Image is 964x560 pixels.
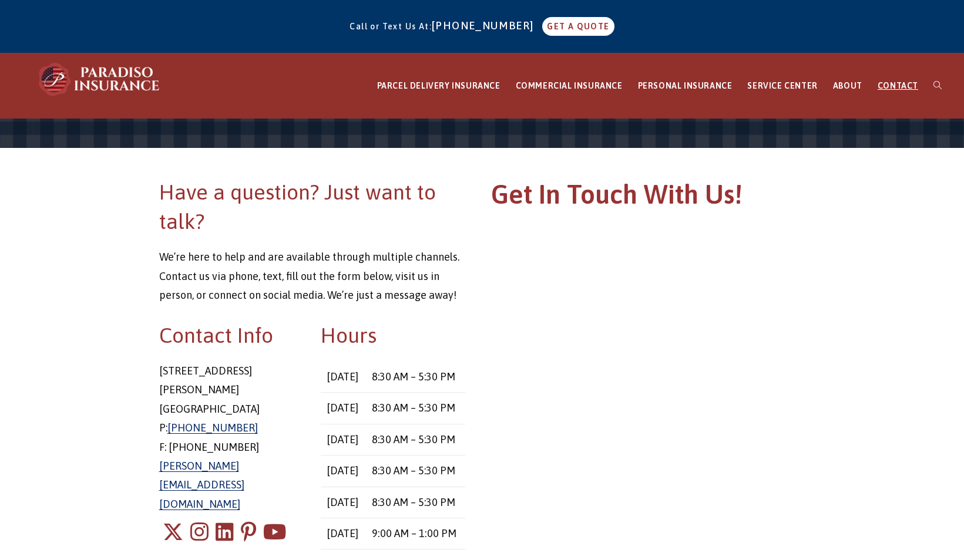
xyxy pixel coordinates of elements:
[216,514,234,551] a: LinkedIn
[263,514,286,551] a: Youtube
[159,460,244,510] a: [PERSON_NAME][EMAIL_ADDRESS][DOMAIN_NAME]
[159,362,304,514] p: [STREET_ADDRESS] [PERSON_NAME][GEOGRAPHIC_DATA] P: F: [PHONE_NUMBER]
[372,433,455,446] time: 8:30 AM – 5:30 PM
[321,424,365,455] td: [DATE]
[377,81,501,90] span: PARCEL DELIVERY INSURANCE
[190,514,209,551] a: Instagram
[870,53,926,119] a: CONTACT
[241,514,256,551] a: Pinterest
[159,248,466,305] p: We’re here to help and are available through multiple channels. Contact us via phone, text, fill ...
[516,81,623,90] span: COMMERCIAL INSURANCE
[542,17,614,36] a: GET A QUOTE
[638,81,733,90] span: PERSONAL INSURANCE
[372,370,455,383] time: 8:30 AM – 5:30 PM
[432,19,540,32] a: [PHONE_NUMBER]
[321,362,365,393] td: [DATE]
[372,464,455,477] time: 8:30 AM – 5:30 PM
[740,53,825,119] a: SERVICE CENTER
[370,53,508,119] a: PARCEL DELIVERY INSURANCE
[491,177,798,218] h1: Get In Touch With Us!
[372,527,456,539] time: 9:00 AM – 1:00 PM
[878,81,918,90] span: CONTACT
[747,81,817,90] span: SERVICE CENTER
[159,177,466,237] h2: Have a question? Just want to talk?
[508,53,630,119] a: COMMERCIAL INSURANCE
[321,456,365,487] td: [DATE]
[167,421,258,434] a: [PHONE_NUMBER]
[159,321,304,350] h2: Contact Info
[321,487,365,518] td: [DATE]
[825,53,870,119] a: ABOUT
[321,321,465,350] h2: Hours
[321,518,365,549] td: [DATE]
[321,393,365,424] td: [DATE]
[350,22,432,31] span: Call or Text Us At:
[163,514,183,551] a: X
[35,62,164,97] img: Paradiso Insurance
[491,217,798,534] iframe: Contact Form
[372,402,455,414] time: 8:30 AM – 5:30 PM
[630,53,740,119] a: PERSONAL INSURANCE
[833,81,862,90] span: ABOUT
[372,496,455,508] time: 8:30 AM – 5:30 PM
